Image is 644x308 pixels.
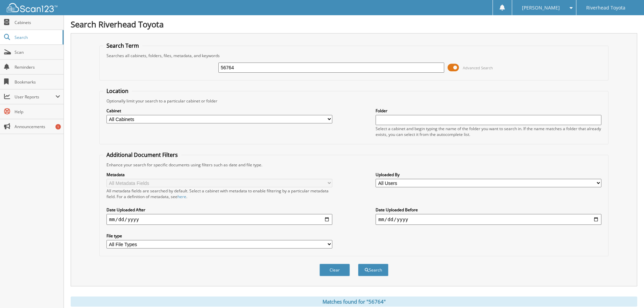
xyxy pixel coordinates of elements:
[358,264,388,276] button: Search
[376,108,601,114] label: Folder
[15,94,55,100] span: User Reports
[106,188,332,199] div: All metadata fields are searched by default. Select a cabinet with metadata to enable filtering b...
[177,194,186,199] a: here
[103,87,132,95] legend: Location
[15,64,60,70] span: Reminders
[71,19,637,30] h1: Search Riverhead Toyota
[106,108,332,114] label: Cabinet
[586,6,625,10] span: Riverhead Toyota
[103,151,181,159] legend: Additional Document Filters
[103,53,605,58] div: Searches all cabinets, folders, files, metadata, and keywords
[376,207,601,213] label: Date Uploaded Before
[15,49,60,55] span: Scan
[106,172,332,177] label: Metadata
[319,264,350,276] button: Clear
[376,126,601,137] div: Select a cabinet and begin typing the name of the folder you want to search in. If the name match...
[376,214,601,225] input: end
[522,6,560,10] span: [PERSON_NAME]
[15,34,59,40] span: Search
[15,79,60,85] span: Bookmarks
[7,3,57,12] img: scan123-logo-white.svg
[376,172,601,177] label: Uploaded By
[106,207,332,213] label: Date Uploaded After
[103,162,605,168] div: Enhance your search for specific documents using filters such as date and file type.
[15,124,60,129] span: Announcements
[15,20,60,25] span: Cabinets
[106,214,332,225] input: start
[103,42,142,49] legend: Search Term
[71,297,637,307] div: Matches found for "56764"
[15,109,60,115] span: Help
[463,65,493,70] span: Advanced Search
[103,98,605,104] div: Optionally limit your search to a particular cabinet or folder
[55,124,61,129] div: 1
[106,233,332,239] label: File type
